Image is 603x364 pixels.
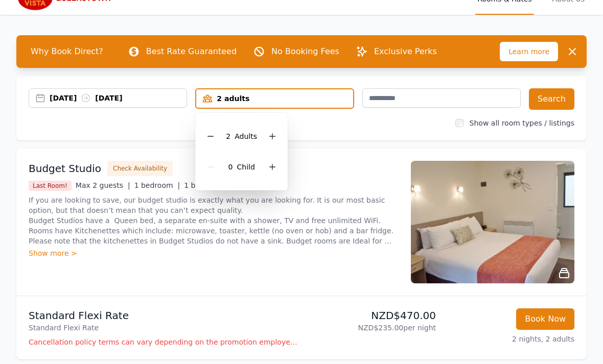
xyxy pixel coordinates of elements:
label: Show all room types / listings [470,119,574,127]
span: 1 bedroom | [134,181,180,189]
div: Show more > [29,248,399,258]
p: Cancellation policy terms can vary depending on the promotion employed and the time of stay of th... [29,337,297,347]
div: 2 adults [196,93,353,104]
div: [DATE] [DATE] [50,93,187,103]
button: Search [529,88,574,110]
span: Learn more [500,42,558,61]
span: Why Book Direct? [22,41,111,62]
button: Book Now [516,308,574,330]
p: Standard Flexi Rate [29,308,297,323]
h3: Budget Studio [29,161,101,176]
span: Max 2 guests | [76,181,130,189]
button: Check Availability [107,161,173,176]
span: 1 bathroom | [184,181,233,189]
p: If you are looking to save, our budget studio is exactly what you are looking for. It is our most... [29,195,399,246]
span: Last Room! [29,181,72,191]
span: Child [237,163,254,171]
p: Best Rate Guaranteed [146,45,237,58]
span: 2 [226,132,230,140]
p: NZD$235.00 per night [306,323,436,333]
p: 2 nights, 2 adults [444,334,574,344]
p: No Booking Fees [271,45,339,58]
span: 0 [228,163,233,171]
span: Adult s [235,132,257,140]
p: NZD$470.00 [306,308,436,323]
p: Standard Flexi Rate [29,323,297,333]
p: Exclusive Perks [374,45,437,58]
